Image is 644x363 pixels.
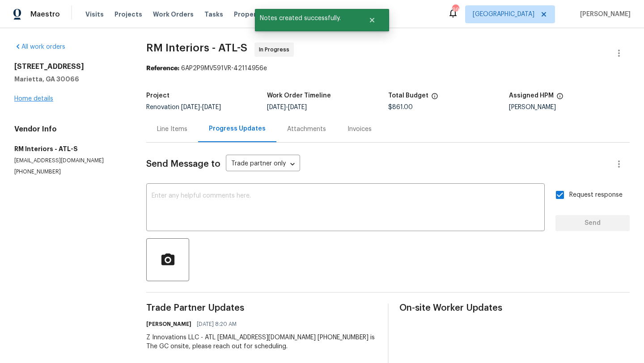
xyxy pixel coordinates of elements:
a: All work orders [14,44,65,50]
p: [PHONE_NUMBER] [14,168,125,176]
span: The total cost of line items that have been proposed by Opendoor. This sum includes line items th... [431,93,438,104]
a: Home details [14,96,53,102]
span: Request response [569,190,623,200]
p: [EMAIL_ADDRESS][DOMAIN_NAME] [14,157,125,165]
div: Progress Updates [209,124,266,133]
span: [DATE] [288,104,307,110]
div: [PERSON_NAME] [509,104,630,110]
h5: Total Budget [388,93,428,99]
span: Properties [234,10,269,19]
span: Send Message to [146,160,220,169]
span: Maestro [30,10,60,19]
span: Renovation [146,104,221,110]
span: RM Interiors - ATL-S [146,42,247,53]
h5: Marietta, GA 30066 [14,75,125,84]
h2: [STREET_ADDRESS] [14,62,125,71]
div: Attachments [287,125,326,134]
div: Invoices [347,125,372,134]
div: 99 [452,5,458,14]
h4: Vendor Info [14,125,125,134]
span: The hpm assigned to this work order. [556,93,563,104]
span: - [181,104,221,110]
div: 6AP2P9MV591VR-42114956e [146,64,630,73]
button: Close [357,11,387,29]
span: Tasks [204,11,223,17]
span: [DATE] [202,104,221,110]
h5: Assigned HPM [509,93,554,99]
span: $861.00 [388,104,413,110]
span: Projects [114,10,142,19]
span: [PERSON_NAME] [576,10,631,19]
div: Trade partner only [226,157,300,172]
span: - [267,104,307,110]
h5: Project [146,93,169,99]
h6: [PERSON_NAME] [146,320,191,329]
div: Z Innovations LLC - ATL [EMAIL_ADDRESS][DOMAIN_NAME] [PHONE_NUMBER] is The GC onsite, please reac... [146,333,377,351]
h5: Work Order Timeline [267,93,331,99]
h5: RM Interiors - ATL-S [14,144,125,153]
span: [DATE] 8:20 AM [197,320,237,329]
span: Notes created successfully. [255,9,357,28]
span: Trade Partner Updates [146,304,377,312]
span: [DATE] [267,104,286,110]
div: Line Items [157,125,187,134]
span: In Progress [259,45,293,54]
span: [DATE] [181,104,200,110]
span: Work Orders [153,10,194,19]
span: [GEOGRAPHIC_DATA] [473,10,534,19]
span: On-site Worker Updates [399,304,630,312]
span: Visits [85,10,104,19]
b: Reference: [146,65,179,72]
